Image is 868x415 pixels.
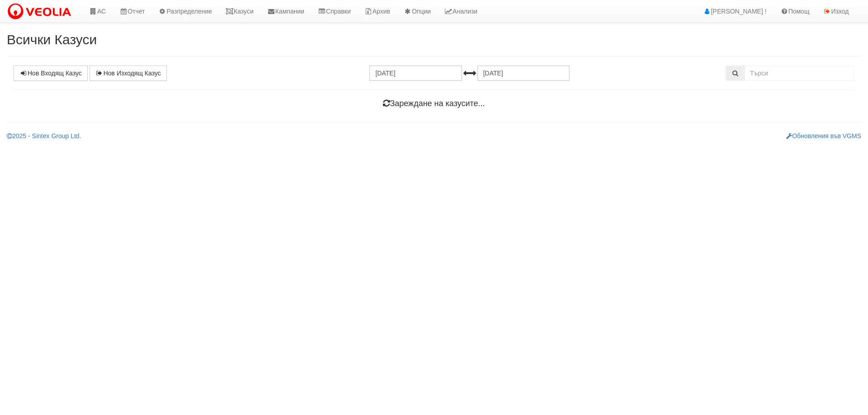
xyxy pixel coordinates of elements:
[7,2,75,21] img: VeoliaLogo.png
[786,132,861,140] a: Обновления във VGMS
[7,132,81,140] a: 2025 - Sintex Group Ltd.
[90,65,167,81] a: Нов Изходящ Казус
[14,99,854,108] h4: Зареждане на казусите...
[14,65,88,81] a: Нов Входящ Казус
[745,65,854,81] input: Търсене по Идентификатор, Бл/Вх/Ап, Тип, Описание, Моб. Номер, Имейл, Файл, Коментар,
[7,32,861,47] h2: Всички Казуси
